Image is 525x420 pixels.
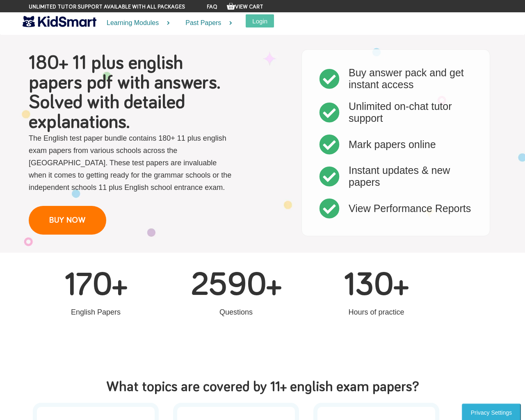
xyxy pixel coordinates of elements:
[29,132,234,194] p: The English test paper bundle contains 180+ 11 plus english exam papers from various schools acro...
[227,2,235,10] img: Your items in the shopping basket
[169,269,303,302] h3: 2590+
[345,96,477,128] td: Unlimited on-chat tutor support
[345,130,440,159] td: Mark papers online
[345,194,475,223] td: View Performance Reports
[29,3,185,11] span: Unlimited tutor support available with all packages
[23,14,96,29] img: KidSmart logo
[175,12,237,34] a: Past Papers
[227,4,263,10] a: View Cart
[246,14,274,27] button: Login
[29,53,234,132] h1: 180+ 11 plus english papers pdf with answers. Solved with detailed explanations.
[96,12,175,34] a: Learning Modules
[309,269,443,302] h3: 130+
[29,380,496,395] h2: What topics are covered by 11+ english exam papers?
[309,306,443,318] p: Hours of practice
[169,306,303,318] p: Questions
[345,160,477,192] td: Instant updates & new papers
[29,306,163,318] p: English Papers
[29,269,163,302] h3: 170+
[207,4,217,10] a: FAQ
[345,63,477,95] td: Buy answer pack and get instant access
[29,206,106,235] a: BUY NOW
